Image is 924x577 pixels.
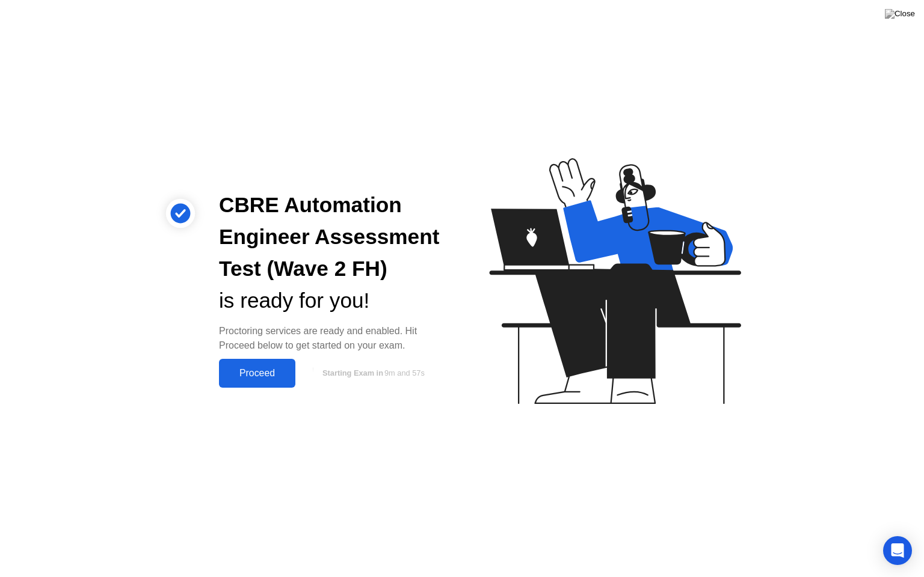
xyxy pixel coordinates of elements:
[219,324,443,353] div: Proctoring services are ready and enabled. Hit Proceed below to get started on your exam.
[301,362,443,385] button: Starting Exam in9m and 57s
[885,9,915,19] img: Close
[219,285,443,317] div: is ready for you!
[219,359,295,388] button: Proceed
[223,368,292,379] div: Proceed
[219,189,443,284] div: CBRE Automation Engineer Assessment Test (Wave 2 FH)
[384,368,425,377] span: 9m and 57s
[883,536,912,565] div: Open Intercom Messenger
